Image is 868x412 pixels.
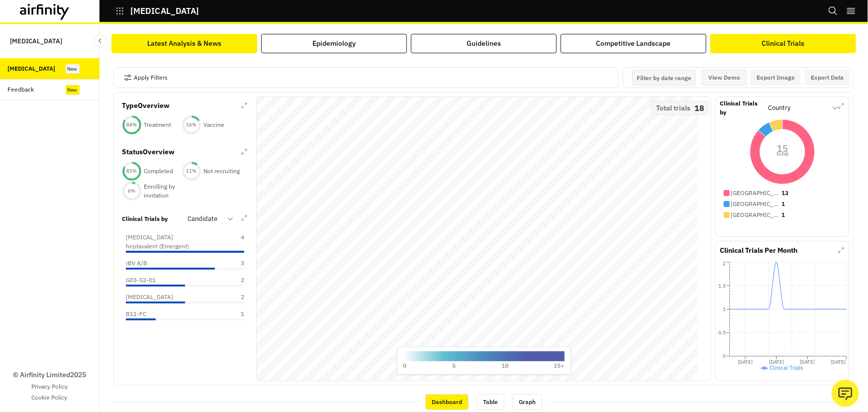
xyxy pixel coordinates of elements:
[66,64,80,74] div: New
[770,364,803,371] span: Clinical Trials
[312,38,356,49] div: Epidemiology
[800,359,815,365] tspan: [DATE]
[723,353,726,360] tspan: 0
[781,210,785,219] p: 1
[122,101,170,111] p: Type Overview
[512,394,542,410] div: Graph
[731,189,780,198] p: [GEOGRAPHIC_DATA]
[751,70,801,86] button: Export Image
[126,233,205,251] p: [MEDICAL_DATA] heptavalent (Emergent)
[477,394,504,410] div: Table
[219,259,244,268] p: 3
[467,38,501,49] div: Guidelines
[723,260,726,267] tspan: 2
[656,104,690,111] p: Total trials
[122,214,168,223] p: Clinical Trials by
[126,293,173,302] p: [MEDICAL_DATA]
[805,70,850,86] button: Export Data
[130,6,199,15] p: [MEDICAL_DATA]
[501,361,508,370] p: 10
[219,293,244,302] p: 2
[8,64,56,73] div: [MEDICAL_DATA]
[720,99,765,117] p: Clinical Trials by
[115,2,199,19] button: [MEDICAL_DATA]
[831,359,846,365] tspan: [DATE]
[13,370,86,380] p: © Airfinity Limited 2025
[828,2,838,19] button: Search
[554,361,564,370] p: 15+
[731,210,780,219] p: [GEOGRAPHIC_DATA]
[122,168,142,175] div: 83 %
[403,361,407,370] p: 0
[8,85,34,94] div: Feedback
[126,309,146,318] p: B11-FC
[219,276,244,285] p: 2
[126,276,156,285] p: G03-52-01
[718,283,726,289] tspan: 1.5
[126,259,147,268] p: rBV A/B
[781,200,785,208] p: 1
[182,121,201,128] div: 16 %
[769,359,784,365] tspan: [DATE]
[425,394,469,410] div: Dashboard
[596,38,671,49] div: Competitive Landscape
[731,200,780,208] p: [GEOGRAPHIC_DATA]
[122,188,142,195] div: 6 %
[32,393,68,402] a: Cookie Policy
[144,167,173,176] p: Completed
[147,38,221,49] div: Latest Analysis & News
[632,70,696,86] button: Interact with the calendar and add the check-in date for your trip.
[720,245,797,256] p: Clinical Trials Per Month
[776,150,788,158] tspan: total
[219,233,244,251] p: 4
[144,120,171,129] p: Treatment
[762,38,805,49] div: Clinical Trials
[122,147,175,157] p: Status Overview
[718,329,726,336] tspan: 0.5
[694,104,704,111] p: 18
[203,120,224,129] p: Vaccine
[257,97,698,381] canvas: Map
[781,189,788,198] p: 13
[452,361,456,370] p: 5
[702,70,747,86] button: View Demo
[203,167,240,176] p: Not recruiting
[219,309,244,318] p: 1
[122,121,142,128] div: 84 %
[723,306,726,312] tspan: 1
[66,85,80,95] div: New
[777,143,788,154] tspan: 15
[182,168,201,175] div: 11 %
[124,70,168,86] button: Apply Filters
[738,359,753,365] tspan: [DATE]
[832,380,859,407] button: Ask our analysts
[94,34,106,47] button: Close Sidebar
[144,182,182,200] p: Enrolling by invitation
[637,74,691,82] p: Filter by date range
[10,32,62,50] p: [MEDICAL_DATA]
[31,382,68,391] a: Privacy Policy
